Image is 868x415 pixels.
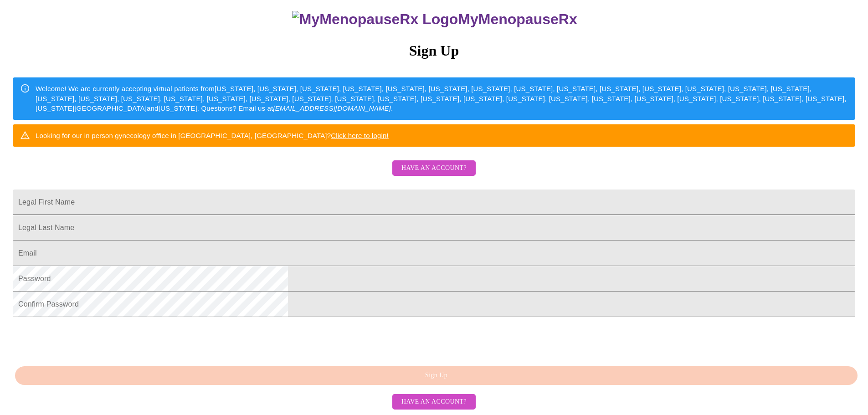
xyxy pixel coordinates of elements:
[401,163,467,174] span: Have an account?
[392,160,476,176] button: Have an account?
[14,11,856,28] h3: MyMenopauseRx
[13,42,855,59] h3: Sign Up
[390,170,478,178] a: Have an account?
[36,80,848,117] div: Welcome! We are currently accepting virtual patients from [US_STATE], [US_STATE], [US_STATE], [US...
[390,397,478,405] a: Have an account?
[273,104,391,112] em: [EMAIL_ADDRESS][DOMAIN_NAME]
[292,11,458,28] img: MyMenopauseRx Logo
[401,396,467,408] span: Have an account?
[392,394,476,410] button: Have an account?
[331,132,389,139] a: Click here to login!
[36,127,389,144] div: Looking for our in person gynecology office in [GEOGRAPHIC_DATA], [GEOGRAPHIC_DATA]?
[13,322,151,357] iframe: reCAPTCHA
